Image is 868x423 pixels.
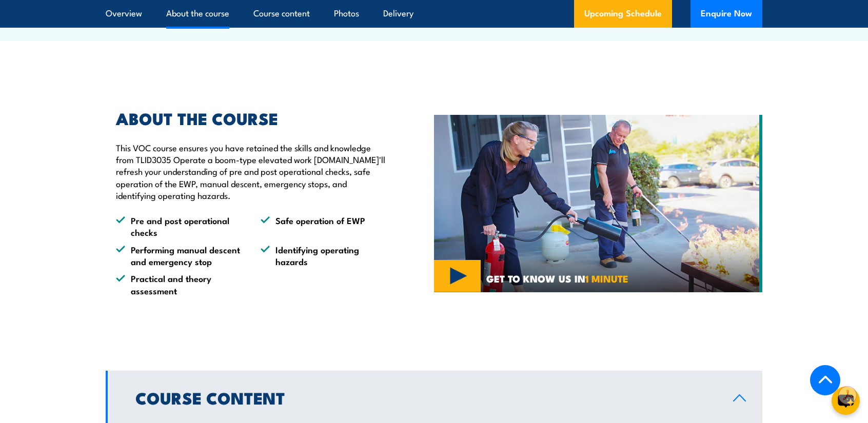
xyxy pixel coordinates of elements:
img: Fire Safety Training [434,115,762,292]
span: GET TO KNOW US IN [486,274,628,283]
h2: ABOUT THE COURSE [116,111,387,125]
li: Performing manual descent and emergency stop [116,244,242,268]
strong: 1 MINUTE [585,271,628,286]
li: Identifying operating hazards [261,244,387,268]
h2: Course Content [135,390,717,405]
li: Pre and post operational checks [116,214,242,238]
li: Practical and theory assessment [116,272,242,296]
li: Safe operation of EWP [261,214,387,238]
p: This VOC course ensures you have retained the skills and knowledge from TLID3035 Operate a boom-t... [116,142,387,202]
button: chat-button [832,387,860,415]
